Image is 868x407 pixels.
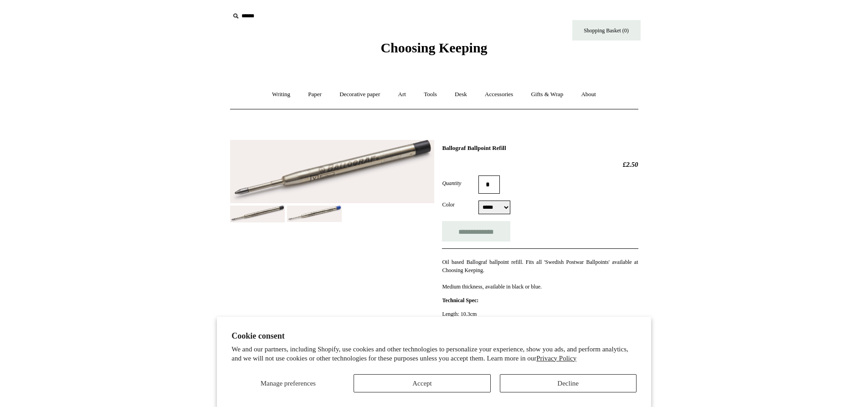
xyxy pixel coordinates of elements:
a: Accessories [477,82,521,107]
img: Ballograf Ballpoint Refill [230,140,434,203]
span: Manage preferences [261,380,316,387]
a: Desk [447,82,475,107]
label: Quantity [442,179,478,187]
strong: Technical Spec: [442,297,478,304]
button: Accept [354,374,490,392]
a: Choosing Keeping [380,47,487,54]
a: About [573,82,604,107]
a: Privacy Policy [536,355,576,362]
p: Oil based Ballograf ballpoint refill. Fits all 'Swedish Postwar Ballpoints' available at Choosing... [442,258,638,291]
a: Paper [300,82,330,107]
a: Tools [416,82,445,107]
img: Ballograf Ballpoint Refill [287,206,342,222]
a: Decorative paper [331,82,388,107]
button: Decline [500,374,637,392]
span: Choosing Keeping [380,40,487,55]
label: Color [442,201,478,209]
p: Length: 10.3cm Line Width: Medium Weight: 7g Compatible with: Balllograf Swedish Postward Ballpoints [442,310,638,343]
a: Writing [264,82,298,107]
a: Gifts & Wrap [523,82,571,107]
h2: Cookie consent [231,331,637,341]
h4: Related Products [206,376,662,383]
h2: £2.50 [442,160,638,169]
a: Shopping Basket (0) [572,20,641,41]
a: Art [390,82,414,107]
button: Manage preferences [231,374,344,392]
h1: Ballograf Ballpoint Refill [442,144,638,152]
p: We and our partners, including Shopify, use cookies and other technologies to personalize your ex... [231,345,637,363]
img: Ballograf Ballpoint Refill [230,206,285,222]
